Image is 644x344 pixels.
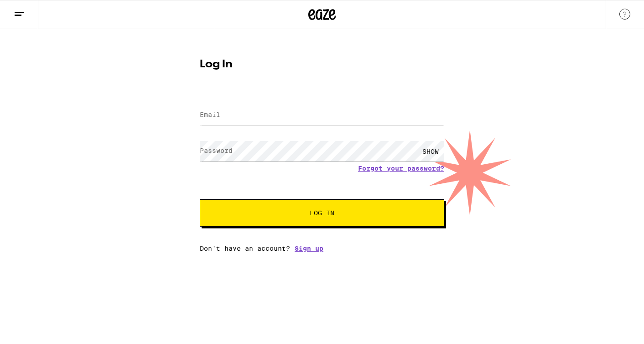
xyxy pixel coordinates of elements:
[200,245,444,252] div: Don't have an account?
[5,6,66,14] span: Hi. Need any help?
[200,199,444,227] button: Log In
[295,245,323,252] a: Sign up
[200,105,444,126] input: Email
[200,111,220,118] label: Email
[200,147,233,154] label: Password
[310,210,334,216] span: Log In
[200,59,444,70] h1: Log In
[358,165,444,172] a: Forgot your password?
[417,141,444,162] div: SHOW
